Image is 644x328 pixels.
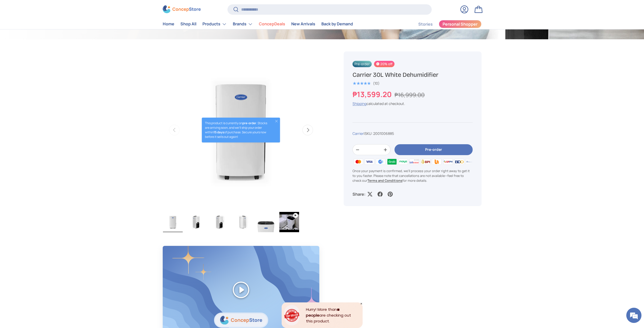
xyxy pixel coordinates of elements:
[205,121,270,139] p: This product is currently on . Stocks are arriving soon, and we’ll ship your order within of purc...
[352,191,365,197] p: Share:
[420,158,431,165] img: bpi
[256,212,276,232] img: carrier-dehumidifier-30-liter-top-with-buttons-view-concepstore
[186,212,206,232] img: carrier-dehumidifier-30-liter-left-side-view-concepstore
[431,158,442,165] img: ubp
[352,81,370,86] span: ★★★★★
[352,89,393,99] strong: ₱13,599.20
[163,51,320,234] media-gallery: Gallery Viewer
[394,144,472,155] button: Pre-order
[352,101,366,106] a: Shipping
[163,19,353,29] nav: Primary
[214,130,224,134] strong: 15 days
[291,19,315,29] a: New Arrivals
[163,19,174,29] a: Home
[233,212,253,232] img: carrier-dehumidifier-30-liter-right-side-view-concepstore
[230,19,256,29] summary: Brands
[180,19,196,29] a: Shop All
[375,158,386,165] img: gcash
[442,158,453,165] img: qrph
[352,131,364,136] a: Carrier
[418,19,433,29] a: Stories
[364,131,394,136] span: |
[365,131,372,136] span: SKU:
[360,302,363,305] div: Close
[443,22,477,26] span: Personal Shopper
[394,91,425,99] s: ₱16,999.00
[398,158,409,165] img: maya
[352,61,372,67] span: Pre-order
[386,158,397,165] img: grabpay
[210,212,229,232] img: carrier-dehumidifier-30-liter-left-side-with-dimensions-view-concepstore
[352,71,472,79] h1: Carrier 30L White Dehumidifier
[373,131,394,136] span: 2001006885
[406,19,482,29] nav: Secondary
[163,212,183,232] img: carrier-dehumidifier-30-liter-full-view-concepstore
[409,158,420,165] img: billease
[373,81,380,85] div: (10)
[352,80,380,86] a: 5.0 out of 5.0 stars (10)
[352,81,370,86] div: 5.0 out of 5.0 stars
[439,20,482,28] a: Personal Shopper
[454,158,465,165] img: bdo
[352,158,364,165] img: master
[259,19,285,29] a: ConcepDeals
[352,169,472,183] p: Once your payment is confirmed, we'll process your order right away to get it to you faster. Plea...
[163,6,201,13] img: ConcepStore
[352,101,472,106] div: calculated at checkout.
[367,178,402,183] a: Terms and Conditions
[321,19,353,29] a: Back by Demand
[242,121,256,125] strong: pre-order
[364,158,375,165] img: visa
[465,158,476,165] img: metrobank
[374,61,394,67] span: 20% off
[199,19,230,29] summary: Products
[279,212,299,232] img: carrier-30 liter-dehumidifier-youtube-demo-video-concepstore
